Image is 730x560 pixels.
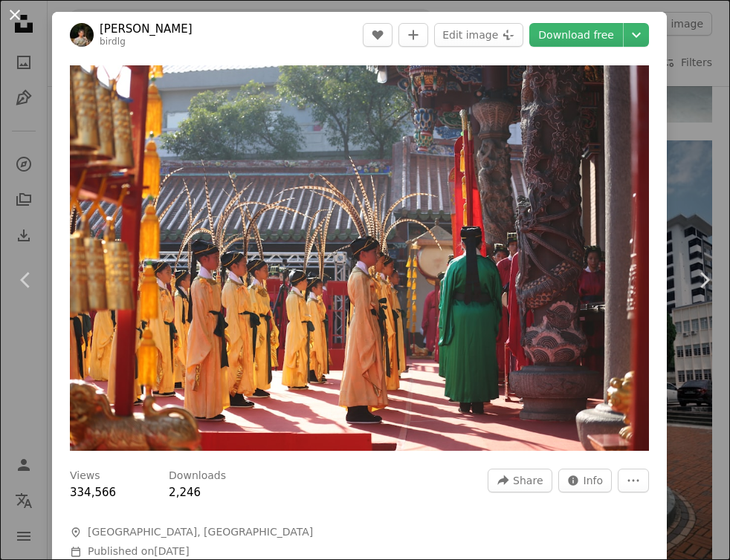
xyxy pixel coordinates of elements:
[584,469,604,492] span: Info
[88,525,313,540] span: [GEOGRAPHIC_DATA], [GEOGRAPHIC_DATA]
[169,486,201,499] span: 2,246
[70,65,649,451] img: people standing outdoords
[70,486,116,499] span: 334,566
[618,469,649,492] button: More Actions
[488,469,552,492] button: Share this image
[100,22,193,36] a: [PERSON_NAME]
[100,36,126,47] a: birdlg
[70,65,649,451] button: Zoom in on this image
[678,209,730,351] a: Next
[70,23,94,47] img: Go to Bird Liang's profile
[434,23,523,47] button: Edit image
[88,545,190,557] span: Published on
[558,469,613,492] button: Stats about this image
[154,545,189,557] time: March 3, 2019 at 10:53:30 PM GMT+8
[363,23,393,47] button: Like
[70,469,100,484] h3: Views
[624,23,649,47] button: Choose download size
[398,23,428,47] button: Add to Collection
[529,23,623,47] a: Download free
[513,469,543,492] span: Share
[169,469,226,484] h3: Downloads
